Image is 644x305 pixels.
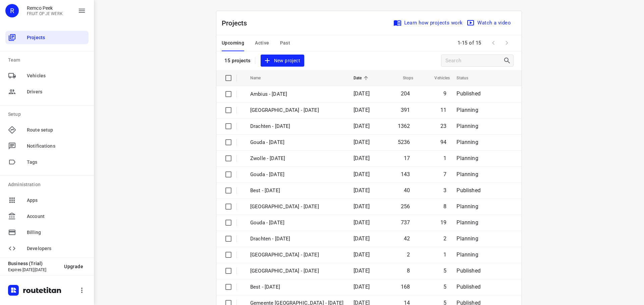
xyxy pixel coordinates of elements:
div: Vehicles [5,69,89,82]
span: 7 [443,171,446,177]
div: Billing [5,226,89,239]
span: 3 [443,187,446,194]
span: Route setup [27,127,86,134]
div: Projects [5,31,89,44]
span: Published [457,268,481,274]
span: Next Page [500,36,514,50]
span: [DATE] [354,268,370,274]
div: Search [503,57,513,65]
span: 23 [440,123,446,129]
p: [GEOGRAPHIC_DATA] - [DATE] [250,106,343,114]
span: 40 [404,187,410,194]
span: Notifications [27,143,86,150]
span: [DATE] [354,107,370,113]
span: Date [354,74,371,82]
span: [DATE] [354,123,370,129]
span: Planning [457,123,478,129]
span: 5 [443,268,446,274]
span: Upgrade [64,264,83,269]
span: [DATE] [354,139,370,145]
p: Business (Trial) [8,261,59,266]
span: 8 [443,203,446,210]
span: 1-15 of 15 [455,36,484,50]
span: [DATE] [354,203,370,210]
div: Tags [5,155,89,169]
span: 8 [407,268,410,274]
span: 5 [443,284,446,290]
div: Account [5,210,89,223]
span: Planning [457,139,478,145]
p: Expires [DATE][DATE] [8,268,59,272]
span: Upcoming [222,39,244,47]
span: [DATE] [354,155,370,161]
p: Gouda - Thursday [250,219,343,227]
span: Published [457,90,481,97]
div: Developers [5,242,89,255]
span: Planning [457,171,478,177]
span: Previous Page [487,36,500,50]
span: 2 [443,235,446,242]
span: 1 [443,251,446,258]
span: 256 [401,203,410,210]
span: Drivers [27,88,86,95]
p: Gouda - [DATE] [250,139,343,146]
span: 1 [443,155,446,161]
span: Planning [457,155,478,161]
span: Tags [27,159,86,166]
p: Gouda - Friday [250,171,343,178]
p: Best - Thursday [250,283,343,291]
button: Upgrade [59,260,89,273]
span: 168 [401,284,410,290]
div: Notifications [5,139,89,153]
span: Active [255,39,269,47]
span: 143 [401,171,410,177]
p: Administration [8,181,89,188]
p: Zwolle - Thursday [250,203,343,211]
p: Remco Peek [27,5,63,11]
span: Account [27,213,86,220]
span: Published [457,187,481,194]
span: [DATE] [354,251,370,258]
span: Vehicles [27,72,86,79]
span: New project [265,57,300,65]
span: [DATE] [354,187,370,194]
span: 2 [407,251,410,258]
p: Drachten - Thursday [250,235,343,243]
span: Planning [457,235,478,242]
span: 1362 [398,123,410,129]
p: Team [8,57,89,64]
p: Best - Friday [250,187,343,195]
span: Published [457,284,481,290]
span: Stops [394,74,414,82]
span: 391 [401,107,410,113]
p: Projects [222,18,253,28]
p: Antwerpen - Thursday [250,251,343,259]
span: Past [280,39,290,47]
span: 94 [440,139,446,145]
span: Billing [27,229,86,236]
span: [DATE] [354,284,370,290]
span: Projects [27,34,86,41]
button: New project [261,55,304,67]
span: [DATE] [354,235,370,242]
span: Planning [457,219,478,226]
p: 15 projects [224,58,251,64]
span: [DATE] [354,90,370,97]
span: Developers [27,245,86,252]
div: Drivers [5,85,89,98]
span: [DATE] [354,171,370,177]
span: Planning [457,107,478,113]
span: Apps [27,197,86,204]
span: [DATE] [354,219,370,226]
span: Name [250,74,270,82]
span: 737 [401,219,410,226]
span: 9 [443,90,446,97]
div: Apps [5,194,89,207]
p: Drachten - [DATE] [250,123,343,130]
span: 11 [440,107,446,113]
span: Status [457,74,477,82]
span: 17 [404,155,410,161]
p: FRUIT OP JE WERK [27,11,63,16]
p: Zwolle - Friday [250,155,343,162]
span: Planning [457,251,478,258]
